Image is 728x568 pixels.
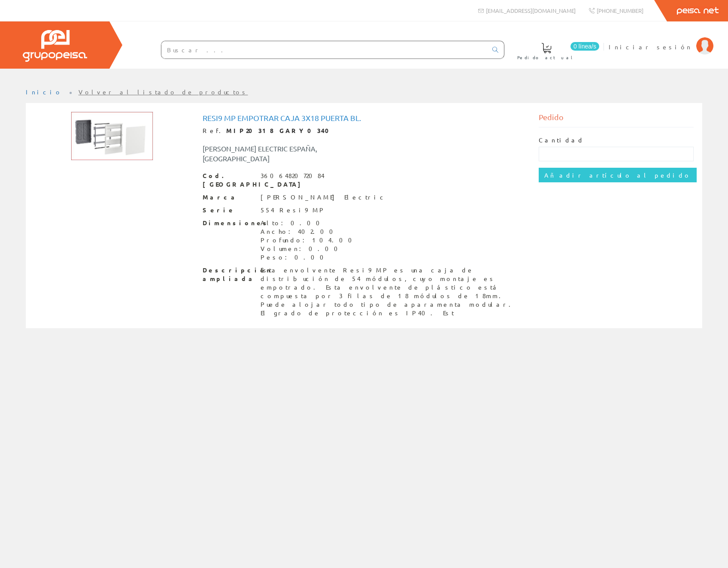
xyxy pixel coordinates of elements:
a: Inicio [26,88,62,96]
div: Pedido [539,112,694,127]
label: Cantidad [539,136,584,145]
div: [PERSON_NAME] ELECTRIC ESPAÑA, [GEOGRAPHIC_DATA] [196,144,392,163]
span: 0 línea/s [570,42,599,51]
div: Alto: 0.00 [261,219,357,227]
strong: MIP20318 GARY0340 [226,127,335,134]
span: [PHONE_NUMBER] [597,7,643,14]
span: Cod. [GEOGRAPHIC_DATA] [203,172,254,189]
div: 3606482072084 [261,172,325,180]
div: 554 Resi9 MP [261,206,325,215]
input: Añadir artículo al pedido [539,168,697,182]
div: Peso: 0.00 [261,253,357,262]
div: Profundo: 104.00 [261,236,357,245]
div: [PERSON_NAME] Electric [261,193,387,202]
a: Volver al listado de productos [79,88,248,96]
span: Iniciar sesión [609,42,692,51]
a: Iniciar sesión [609,36,713,44]
div: Ref. [203,127,526,135]
span: Descripción ampliada [203,266,254,283]
span: Marca [203,193,254,202]
span: Serie [203,206,254,215]
div: Esta envolvente Resi9 MP es una caja de distribución de 54 módulos, cuyo montaje es empotrado. Es... [261,266,526,317]
div: Volumen: 0.00 [261,245,357,253]
img: Foto artículo Resi9 MP Empotrar caja 3x18 Puerta Bl. (192x114.35294117647) [71,112,153,160]
input: Buscar ... [161,41,487,58]
h1: Resi9 MP Empotrar caja 3x18 Puerta Bl. [203,114,526,122]
span: Dimensiones [203,219,254,227]
span: Pedido actual [517,53,576,62]
span: [EMAIL_ADDRESS][DOMAIN_NAME] [486,7,576,14]
img: Grupo Peisa [23,30,87,62]
div: Ancho: 402.00 [261,227,357,236]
